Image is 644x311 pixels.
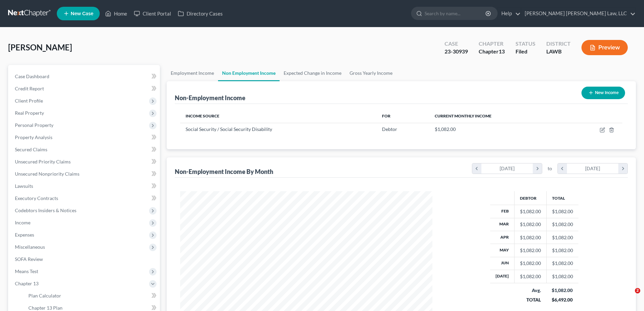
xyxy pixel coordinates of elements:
[435,126,456,132] span: $1,082.00
[546,48,571,55] div: LAWB
[490,218,515,231] th: Mar
[520,208,541,215] div: $1,082.00
[520,234,541,241] div: $1,082.00
[520,221,541,228] div: $1,082.00
[15,268,38,274] span: Means Test
[9,70,160,83] a: Case Dashboard
[9,180,160,192] a: Lawsuits
[15,207,76,213] span: Codebtors Insiders & Notices
[514,191,546,205] th: Debtor
[382,126,397,132] span: Debtor
[546,244,578,257] td: $1,082.00
[435,113,492,118] span: Current Monthly Income
[102,7,130,20] a: Home
[498,7,521,20] a: Help
[382,113,390,118] span: For
[546,257,578,270] td: $1,082.00
[516,48,535,55] div: Filed
[520,273,541,280] div: $1,082.00
[15,134,52,140] span: Property Analysis
[345,65,397,81] a: Gross Yearly Income
[548,165,552,172] span: to
[546,218,578,231] td: $1,082.00
[28,293,61,298] span: Plan Calculator
[15,244,45,250] span: Miscellaneous
[9,83,160,95] a: Credit Report
[218,65,280,81] a: Non Employment Income
[520,287,541,294] div: Avg.
[15,147,47,152] span: Secured Claims
[546,205,578,218] td: $1,082.00
[490,244,515,257] th: May
[9,192,160,204] a: Executory Contracts
[15,281,39,286] span: Chapter 13
[130,7,174,20] a: Client Portal
[186,126,272,132] span: Social Security / Social Security Disability
[425,7,486,20] input: Search by name...
[490,257,515,270] th: Jun
[558,163,567,174] i: chevron_left
[472,163,481,174] i: chevron_left
[175,168,273,176] div: Non-Employment Income By Month
[520,260,541,267] div: $1,082.00
[520,296,541,303] div: TOTAL
[635,288,640,293] span: 2
[174,7,226,20] a: Directory Cases
[533,163,542,174] i: chevron_right
[546,270,578,283] td: $1,082.00
[581,87,625,99] button: New Income
[516,40,535,48] div: Status
[546,40,571,48] div: District
[490,205,515,218] th: Feb
[9,253,160,265] a: SOFA Review
[15,232,34,238] span: Expenses
[490,231,515,244] th: Apr
[15,171,79,177] span: Unsecured Nonpriority Claims
[15,159,71,164] span: Unsecured Priority Claims
[15,183,33,189] span: Lawsuits
[15,122,53,128] span: Personal Property
[567,163,619,174] div: [DATE]
[8,42,72,52] span: [PERSON_NAME]
[479,48,505,55] div: Chapter
[499,48,505,54] span: 13
[167,65,218,81] a: Employment Income
[521,7,636,20] a: [PERSON_NAME] [PERSON_NAME] Law, LLC
[280,65,345,81] a: Expected Change in Income
[520,247,541,254] div: $1,082.00
[621,288,637,304] iframe: Intercom live chat
[9,131,160,143] a: Property Analysis
[479,40,505,48] div: Chapter
[175,94,245,102] div: Non-Employment Income
[445,40,468,48] div: Case
[546,231,578,244] td: $1,082.00
[15,110,44,116] span: Real Property
[9,156,160,168] a: Unsecured Priority Claims
[15,220,30,225] span: Income
[546,191,578,205] th: Total
[618,163,627,174] i: chevron_right
[71,11,93,16] span: New Case
[15,86,44,91] span: Credit Report
[15,256,43,262] span: SOFA Review
[445,48,468,55] div: 23-30939
[28,305,63,311] span: Chapter 13 Plan
[23,290,160,302] a: Plan Calculator
[581,40,628,55] button: Preview
[9,143,160,156] a: Secured Claims
[186,113,219,118] span: Income Source
[9,168,160,180] a: Unsecured Nonpriority Claims
[15,73,49,79] span: Case Dashboard
[552,287,573,294] div: $1,082.00
[490,270,515,283] th: [DATE]
[15,98,43,104] span: Client Profile
[481,163,533,174] div: [DATE]
[15,195,58,201] span: Executory Contracts
[552,296,573,303] div: $6,492.00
